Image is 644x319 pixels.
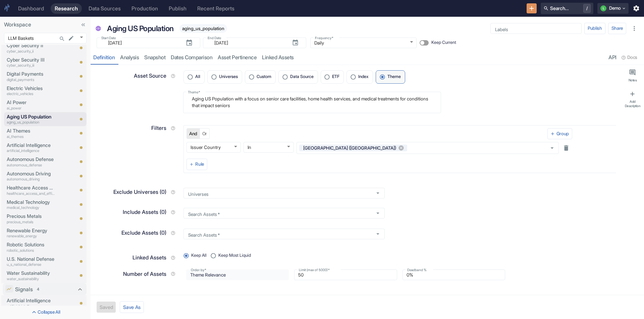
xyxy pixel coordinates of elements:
p: AI Power [7,99,55,106]
a: AI Powerai_power [7,99,55,111]
div: [GEOGRAPHIC_DATA] ([GEOGRAPHIC_DATA]) [299,145,407,151]
p: Linked Assets [132,254,166,262]
span: Index [358,75,369,79]
p: Precious Metals [7,213,55,220]
button: Delete rule [561,143,572,153]
p: cyber_security_iii [7,63,55,68]
p: ai_themes [7,134,55,140]
div: Production [131,5,158,12]
span: Data Source [290,75,314,79]
label: Frequency [315,35,333,41]
p: Include Assets (0) [123,208,166,216]
label: Order by [191,267,206,272]
div: Dashboard [18,5,44,12]
a: Production [127,3,162,14]
a: Asset Pertinence [215,51,259,65]
a: analysis [117,51,142,65]
p: artificial_intelligence [7,148,55,154]
p: Renewable Energy [7,227,55,234]
button: Search... [57,34,67,44]
a: AI Themesai_themes [7,127,55,139]
a: Healthcare Access and Efficiencyhealthcare_access_and_efficiency [7,184,55,196]
a: Publish [165,3,191,14]
p: Autonomous Defense [7,156,55,163]
span: Keep Most Liquid [218,252,251,259]
button: Search.../ [541,3,593,14]
p: cyber_security_ii [7,49,55,54]
p: Cyber Security II [7,42,55,49]
a: Precious Metalsprecious_metals [7,213,55,225]
div: Definition [93,54,115,61]
div: Publish [169,5,186,12]
p: water_sustainability [7,276,55,282]
a: Water Sustainabilitywater_sustainability [7,269,55,282]
div: Recent Reports [197,5,234,12]
a: Snapshot [142,51,168,65]
a: Autonomous Drivingautonomous_driving [7,170,55,182]
a: Recent Reports [193,3,238,14]
label: End Date [208,35,221,41]
button: Share [608,23,626,34]
p: autonomous_driving [7,176,55,182]
button: And [186,128,200,139]
button: Open [374,189,382,197]
button: New Resource [527,3,537,14]
label: Limit (max of 5000) [299,267,330,272]
input: yyyy-mm-dd [104,39,180,47]
p: healthcare_access_and_efficiency [7,191,55,196]
button: Collapse Sidebar [78,20,88,29]
div: Daily [310,37,417,48]
p: autonomous_defense [7,162,55,168]
a: Aging US Populationaging_us_population [7,113,55,125]
div: Add Description [624,99,641,108]
p: AI Themes [7,127,55,135]
p: artificial_intelligence [7,304,55,309]
div: Data Sources [89,5,121,12]
input: yyyy-mm-dd [210,39,286,47]
p: robotic_solutions [7,248,55,253]
span: Theme [387,75,401,79]
p: Exclude Assets (0) [121,229,166,237]
label: Theme [188,90,200,95]
a: Artificial Intelligenceartificial_intelligence [7,297,55,309]
a: Cyber Security IIIcyber_security_iii [7,56,55,68]
a: Data Sources [85,3,125,14]
button: Open [374,209,382,218]
div: resource tabs [91,51,644,65]
button: edit [66,33,76,43]
p: Water Sustainability [7,269,55,277]
div: LLM Baskets [4,33,87,44]
p: Artificial Intelligence [7,297,55,304]
label: Deadband % [407,267,427,272]
span: aging_us_population [179,26,227,31]
a: Dates Comparison [168,51,215,65]
button: Group [547,128,572,140]
p: precious_metals [7,219,55,225]
div: Research [55,5,78,12]
div: Aging US Population [105,21,176,36]
span: Universe [95,26,101,33]
div: Signals4 [3,283,87,295]
span: Keep All [191,252,207,259]
span: Universes [219,75,238,79]
p: Filters [151,124,166,132]
a: Medical Technologymedical_technology [7,198,55,211]
div: In [244,142,294,153]
a: Artificial Intelligenceartificial_intelligence [7,142,55,154]
p: aging_us_population [7,119,55,125]
p: Workspace [4,21,87,29]
a: Renewable Energyrenewable_energy [7,227,55,239]
a: API [606,51,619,65]
p: Healthcare Access and Efficiency [7,184,55,191]
a: Electric Vehicleselectric_vehicles [7,85,55,97]
span: [GEOGRAPHIC_DATA] ([GEOGRAPHIC_DATA]) [301,145,400,151]
p: electric_vehicles [7,91,55,97]
p: Exclude Universes (0) [113,188,166,196]
p: Aging US Population [107,23,174,34]
input: Universes [185,190,370,196]
div: L [600,5,606,11]
div: Theme Relevance [186,269,289,280]
p: Asset Source [134,72,166,80]
p: Electric Vehicles [7,85,55,92]
p: Medical Technology [7,198,55,206]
